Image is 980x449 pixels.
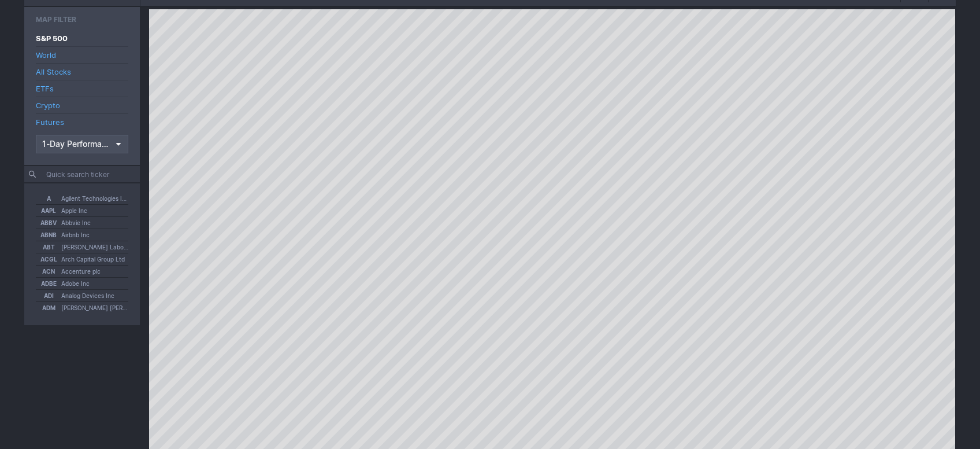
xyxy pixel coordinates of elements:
a: World [36,47,128,63]
h2: Map Filter [36,14,128,25]
a: S&P 500 [36,30,128,46]
span: ABNB [36,230,61,240]
button: ADM[PERSON_NAME] [PERSON_NAME] Midland Co [36,302,128,314]
span: Adobe Inc [61,278,90,289]
span: A [36,193,61,204]
span: Abbvie Inc [61,218,91,228]
span: ADBE [36,278,61,289]
span: ADI [36,290,61,301]
span: ACN [36,266,61,277]
span: Analog Devices Inc [61,290,114,301]
span: Agilent Technologies Inc [61,193,128,204]
span: AAPL [36,205,61,216]
a: ETFs [36,80,128,97]
span: 1-Day Performance [42,138,110,150]
span: ACGL [36,254,61,264]
span: Accenture plc [61,266,101,277]
button: AAPLApple Inc [36,205,128,216]
button: ABBVAbbvie Inc [36,217,128,229]
button: ABT[PERSON_NAME] Laboratories [36,241,128,253]
button: ADIAnalog Devices Inc [36,290,128,301]
button: ACGLArch Capital Group Ltd [36,253,128,265]
button: ADBEAdobe Inc [36,278,128,289]
button: ABNBAirbnb Inc [36,229,128,241]
button: Data type [36,135,128,153]
span: ADM [36,303,61,313]
a: All Stocks [36,64,128,80]
span: ABBV [36,218,61,228]
span: Airbnb Inc [61,230,90,240]
button: AAgilent Technologies Inc [36,193,128,204]
span: Arch Capital Group Ltd [61,254,125,264]
span: ABT [36,242,61,252]
span: [PERSON_NAME] Laboratories [61,242,128,252]
a: Crypto [36,97,128,113]
span: Apple Inc [61,205,87,216]
a: Futures [36,114,128,130]
span: [PERSON_NAME] [PERSON_NAME] Midland Co [61,303,128,313]
input: Quick search ticker [31,166,140,182]
button: ACNAccenture plc [36,266,128,277]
